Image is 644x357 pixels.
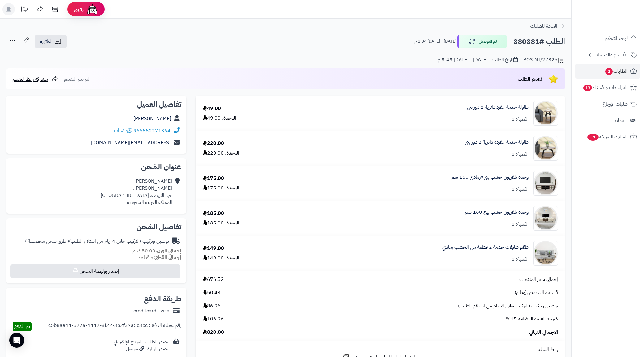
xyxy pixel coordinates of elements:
div: الوحدة: 49.00 [203,115,236,122]
a: السلات المتروكة678 [575,129,640,144]
span: 106.96 [203,316,224,323]
div: 175.00 [203,175,224,182]
div: 220.00 [203,140,224,147]
a: واتساب [114,127,132,134]
h2: الطلب #380381 [513,35,565,48]
a: العودة للطلبات [530,22,565,30]
img: logo-2.png [602,9,638,22]
span: 13 [583,84,592,92]
div: POS-NT/27325 [523,56,565,64]
span: 86.96 [203,303,221,310]
h2: تفاصيل العميل [11,101,181,108]
strong: إجمالي القطع: [153,254,181,261]
span: لم يتم التقييم [64,75,89,83]
img: ai-face.png [86,3,98,15]
div: الكمية: 1 [512,116,529,123]
span: ضريبة القيمة المضافة 15% [506,316,558,323]
span: المراجعات والأسئلة [583,83,628,92]
span: الطلبات [605,67,628,76]
a: طقم طاولات خدمة 2 قطعة من الخشب رمادي [442,244,529,251]
div: [PERSON_NAME] [PERSON_NAME]، حي النهضة، [GEOGRAPHIC_DATA] المملكة العربية السعودية [101,178,172,206]
button: إصدار بوليصة الشحن [10,264,180,278]
button: تم التوصيل [457,35,507,48]
span: تم الدفع [14,323,30,330]
a: الطلبات2 [575,64,640,79]
a: العملاء [575,113,640,128]
a: وحدة تلفزيون خشب بيج 180 سم [465,209,529,216]
div: الكمية: 1 [512,151,529,158]
div: مصدر الزيارة: جوجل [114,346,170,353]
div: الوحدة: 185.00 [203,220,239,227]
strong: إجمالي الوزن: [155,247,181,255]
div: 149.00 [203,245,224,252]
span: طلبات الإرجاع [603,100,628,108]
a: طاولة خدمة مفرد دائرية 2 دور بني [467,104,529,111]
span: ( طرق شحن مخصصة ) [25,237,69,245]
small: 50.00 كجم [132,247,181,255]
img: 1750071020-1-90x90.jpg [534,101,558,126]
a: طلبات الإرجاع [575,97,640,111]
span: 2 [605,68,613,75]
div: رقم عملية الدفع : c5b8ae44-527a-4442-8f22-3b2f37a5c3bc [48,322,181,331]
span: تقييم الطلب [518,75,542,83]
span: العملاء [615,116,627,125]
div: رابط السلة [198,346,563,353]
h2: عنوان الشحن [11,163,181,171]
span: لوحة التحكم [605,34,628,43]
span: 820.00 [203,329,224,336]
span: توصيل وتركيب (التركيب خلال 4 ايام من استلام الطلب) [458,303,558,310]
div: الوحدة: 220.00 [203,150,239,157]
span: 676.52 [203,276,224,283]
div: الوحدة: 149.00 [203,255,239,262]
div: توصيل وتركيب (التركيب خلال 4 ايام من استلام الطلب) [25,238,169,245]
span: 678 [587,133,599,141]
span: قسيمة التخفيض(وطن) [515,289,558,296]
span: إجمالي سعر المنتجات [519,276,558,283]
img: 1752911431-1-90x90.jpg [534,241,558,266]
span: الأقسام والمنتجات [594,50,628,59]
img: 1750492481-220601011451-90x90.jpg [534,171,558,196]
div: تاريخ الطلب : [DATE] - [DATE] 5:45 م [438,56,518,63]
a: 966552271364 [133,127,171,134]
a: [PERSON_NAME] [133,115,171,122]
span: مشاركة رابط التقييم [12,75,48,83]
span: رفيق [74,6,84,13]
a: وحدة تلفزيون خشب بني×رمادي 160 سم [451,174,529,181]
small: [DATE] - [DATE] 1:34 م [414,38,456,45]
h2: طريقة الدفع [144,295,181,303]
a: المراجعات والأسئلة13 [575,80,640,95]
div: الكمية: 1 [512,186,529,193]
a: الفاتورة [35,35,67,48]
a: تحديثات المنصة [16,3,32,17]
span: السلات المتروكة [587,133,628,141]
a: مشاركة رابط التقييم [12,75,58,83]
span: الفاتورة [40,38,53,45]
img: 1750155904-1-90x90.jpg [534,136,558,161]
div: 49.00 [203,105,221,112]
small: 5 قطعة [139,254,181,261]
div: الكمية: 1 [512,256,529,263]
a: لوحة التحكم [575,31,640,46]
div: creditcard - visa [133,307,170,315]
h2: تفاصيل الشحن [11,223,181,231]
span: الإجمالي النهائي [529,329,558,336]
div: الوحدة: 175.00 [203,185,239,192]
a: طاولة خدمة مفردة دائرية 2 دور بني [465,139,529,146]
div: 185.00 [203,210,224,217]
a: [EMAIL_ADDRESS][DOMAIN_NAME] [91,139,171,146]
div: الكمية: 1 [512,221,529,228]
span: -50.43 [203,289,223,296]
img: 1750501109-220601011472-90x90.jpg [534,206,558,231]
div: مصدر الطلب :الموقع الإلكتروني [114,338,170,353]
div: Open Intercom Messenger [9,333,24,348]
span: العودة للطلبات [530,22,557,30]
